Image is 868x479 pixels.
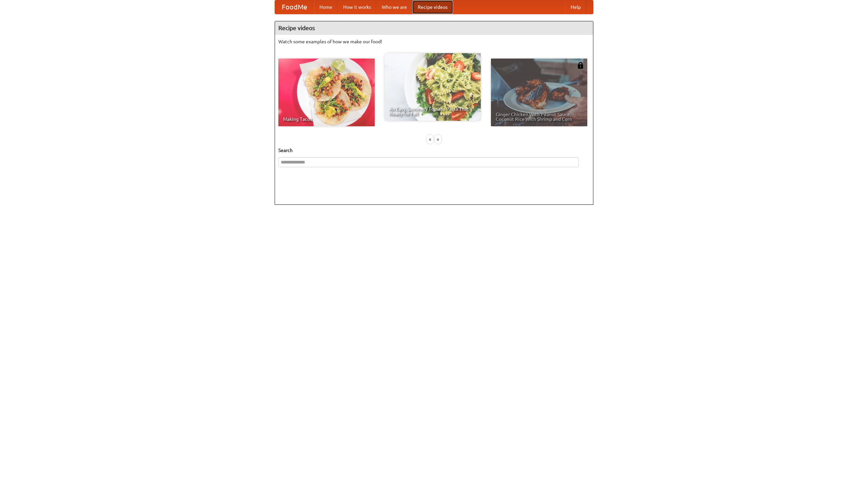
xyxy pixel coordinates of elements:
span: An Easy, Summery Tomato Pasta That's Ready for Fall [389,107,476,116]
img: 483408.png [577,62,584,69]
a: An Easy, Summery Tomato Pasta That's Ready for Fall [384,53,481,121]
div: « [427,135,433,144]
a: Recipe videos [412,0,453,14]
a: Who we are [376,0,412,14]
p: Watch some examples of how we make our food! [278,38,590,45]
a: How it works [338,0,376,14]
h5: Search [278,147,590,154]
a: Making Tacos [278,59,375,126]
span: Making Tacos [283,117,370,122]
a: Home [314,0,338,14]
div: » [435,135,441,144]
a: Help [565,0,586,14]
h4: Recipe videos [275,21,593,35]
a: FoodMe [275,0,314,14]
